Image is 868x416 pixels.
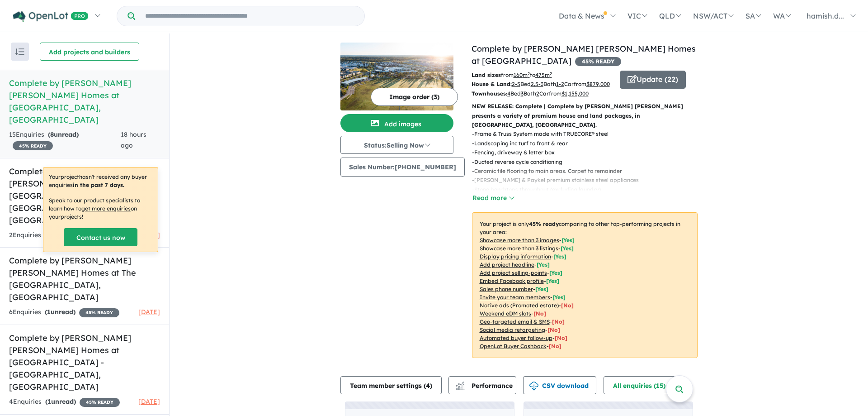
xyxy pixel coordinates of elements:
u: $ 1,155,000 [561,90,589,97]
u: Showcase more than 3 listings [480,245,558,252]
p: Speak to our product specialists to learn how to on your projects ! [49,196,152,221]
u: 1-2 [556,81,564,87]
p: Your project is only comparing to other top-performing projects in your area: - - - - - - - - - -... [472,212,698,358]
span: 45 % READY [575,57,621,66]
span: [No] [533,310,546,317]
u: Social media retargeting [480,326,545,333]
button: CSV download [523,376,596,394]
span: 4 [426,382,430,390]
span: [ Yes ] [537,261,550,268]
span: 18 hours ago [121,130,146,149]
u: 2-5 [512,81,520,87]
p: Bed Bath Car from [472,89,613,98]
sup: 2 [528,71,530,76]
u: 2 [536,90,539,97]
button: Status:Selling Now [340,136,453,154]
p: - Frame & Truss System made with TRUECORE® steel [472,129,705,139]
p: - Ceramic tile flooring to main areas. Carpet to remainder [472,167,705,176]
h5: Complete by [PERSON_NAME] [PERSON_NAME] Homes at [GEOGRAPHIC_DATA] - [GEOGRAPHIC_DATA] , [GEOGRAP... [9,165,160,226]
h5: Complete by [PERSON_NAME] [PERSON_NAME] Homes at [GEOGRAPHIC_DATA] - [GEOGRAPHIC_DATA] , [GEOGRAP... [9,332,160,393]
div: 4 Enquir ies [9,397,120,407]
strong: ( unread) [45,397,76,406]
strong: ( unread) [45,308,75,316]
button: Performance [448,376,516,394]
p: NEW RELEASE: Complete | Complete by [PERSON_NAME] [PERSON_NAME] presents a variety of premium hou... [472,102,698,129]
img: Openlot PRO Logo White [13,11,89,22]
span: [DATE] [138,308,160,316]
u: 2.5-3 [531,81,543,87]
span: [ Yes ] [549,269,562,276]
strong: ( unread) [48,130,79,139]
img: sort.svg [15,48,24,55]
div: 6 Enquir ies [9,307,119,318]
u: $ 879,000 [586,81,610,87]
button: Update (22) [620,71,686,89]
span: to [530,72,552,78]
span: Performance [457,382,513,390]
u: Add project headline [480,261,534,268]
span: [ Yes ] [553,253,566,260]
u: 3 [521,90,524,97]
p: - Stone benchtops throughout (excluding laundry) [472,185,705,194]
a: Contact us now [64,228,137,246]
p: - Ducted reverse cycle conditioning [472,158,705,167]
u: Sales phone number [480,286,533,292]
p: - Landscaping inc turf to front & rear [472,139,705,148]
u: Geo-targeted email & SMS [480,318,550,325]
span: [No] [547,326,560,333]
u: get more enquiries [81,205,131,212]
span: 1 [47,397,51,406]
b: 45 % ready [529,220,559,227]
span: [DATE] [138,397,160,406]
div: 15 Enquir ies [9,129,121,151]
span: [No] [549,343,561,349]
span: [No] [561,302,574,309]
span: 45 % READY [13,141,53,150]
u: Invite your team members [480,294,550,301]
h5: Complete by [PERSON_NAME] [PERSON_NAME] Homes at [GEOGRAPHIC_DATA] , [GEOGRAPHIC_DATA] [9,77,160,126]
u: Showcase more than 3 images [480,237,559,244]
b: House & Land: [472,81,512,87]
span: [ Yes ] [561,245,574,252]
button: Team member settings (4) [340,376,442,394]
p: from [472,71,613,80]
img: Complete by McDonald Jones Homes at Elara - Marsden Park [340,43,453,110]
p: - Fencing, driveway & letter box [472,148,705,157]
span: [ Yes ] [546,277,559,284]
span: 45 % READY [79,308,119,317]
button: Add projects and builders [40,43,139,61]
sup: 2 [550,71,552,76]
u: Native ads (Promoted estate) [480,302,559,309]
u: Automated buyer follow-up [480,335,552,341]
input: Try estate name, suburb, builder or developer [137,6,363,26]
u: Display pricing information [480,253,551,260]
u: Embed Facebook profile [480,277,544,284]
button: Image order (3) [371,88,458,106]
button: Sales Number:[PHONE_NUMBER] [340,158,465,177]
span: [No] [555,335,567,341]
button: Add images [340,114,453,132]
b: Townhouses: [472,90,507,97]
u: Weekend eDM slots [480,310,531,317]
u: 475 m [535,72,552,78]
u: 4 [507,90,510,97]
span: 45 % READY [80,398,120,407]
img: bar-chart.svg [456,384,465,390]
b: in the past 7 days. [73,182,124,188]
button: Read more [472,193,514,203]
span: [No] [552,318,565,325]
a: Complete by [PERSON_NAME] [PERSON_NAME] Homes at [GEOGRAPHIC_DATA] [472,43,696,66]
button: All enquiries (15) [604,376,685,394]
img: line-chart.svg [456,382,464,387]
span: 1 [47,308,51,316]
p: - [PERSON_NAME] & Paykel premium stainless steel appliances [472,176,705,185]
div: 2 Enquir ies [9,230,119,241]
u: 160 m [514,72,530,78]
span: 8 [50,130,54,139]
b: Land sizes [472,72,501,78]
u: Add project selling-points [480,269,547,276]
img: download icon [529,382,538,391]
h5: Complete by [PERSON_NAME] [PERSON_NAME] Homes at The [GEOGRAPHIC_DATA] , [GEOGRAPHIC_DATA] [9,254,160,303]
u: OpenLot Buyer Cashback [480,343,547,349]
